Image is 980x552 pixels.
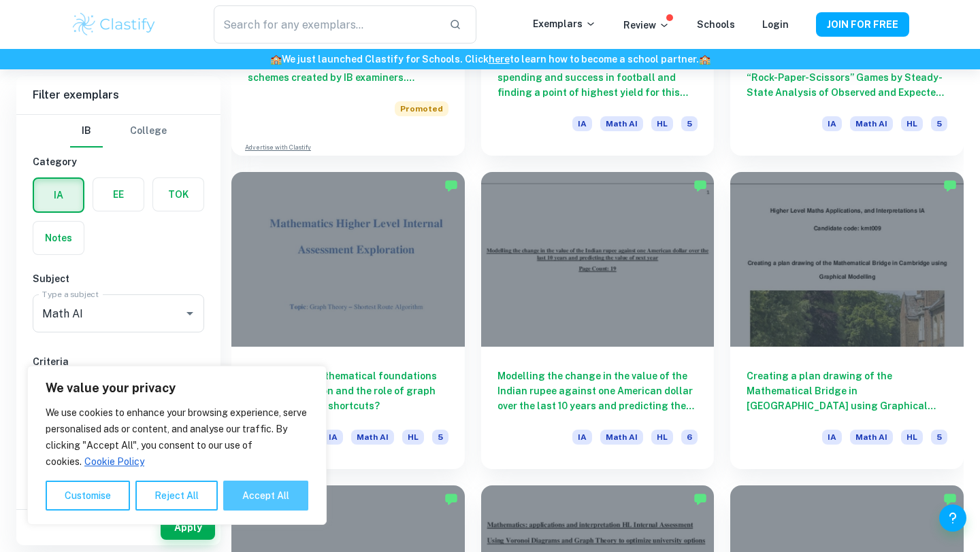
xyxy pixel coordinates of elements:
span: Math AI [850,116,893,131]
span: IA [572,116,592,131]
label: Type a subject [42,288,99,300]
button: Accept All [223,481,308,511]
a: What are the mathematical foundations of GPS navigation and the role of graph theory in finding s... [231,172,465,469]
span: IA [822,116,842,131]
a: Modelling the change in the value of the Indian rupee against one American dollar over the last 1... [481,172,715,469]
button: Customise [46,481,130,511]
p: Exemplars [533,16,596,31]
span: HL [651,430,673,445]
span: 🏫 [699,54,710,65]
span: Math AI [600,430,643,445]
img: Marked [943,492,957,506]
button: IB [70,115,103,148]
span: Math AI [850,430,893,445]
h6: Criteria [33,354,204,369]
div: We value your privacy [27,366,327,525]
a: Schools [697,19,735,30]
h6: Investigating the relationship between spending and success in football and finding a point of hi... [497,55,698,100]
button: IA [34,179,83,211]
span: 6 [681,430,698,445]
h6: Fast track your coursework with mark schemes created by IB examiners. Upgrade now [248,55,448,85]
img: Marked [693,492,707,506]
button: College [130,115,167,148]
h6: Category [33,154,204,169]
span: HL [901,430,923,445]
p: We use cookies to enhance your browsing experience, serve personalised ads or content, and analys... [46,404,308,470]
h6: What are the mathematical foundations of GPS navigation and the role of graph theory in finding s... [248,368,448,413]
h6: Creating a plan drawing of the Mathematical Bridge in [GEOGRAPHIC_DATA] using Graphical Modelling [747,368,947,413]
span: Math AI [351,430,394,445]
img: Marked [444,179,458,192]
button: Apply [161,515,215,540]
button: Reject All [135,481,218,511]
span: 5 [931,430,947,445]
span: IA [572,430,592,445]
span: IA [822,430,842,445]
span: IA [323,430,343,445]
span: Math AI [600,116,643,131]
p: Review [623,18,670,33]
img: Marked [693,179,707,192]
button: TOK [153,178,203,211]
h6: A Study Investigating Heuristic Choices in “Rock-Paper-Scissors” Games by Steady-State Analysis o... [747,55,947,100]
img: Marked [444,492,458,506]
a: Cookie Policy [84,455,145,468]
span: 5 [432,430,448,445]
h6: We just launched Clastify for Schools. Click to learn how to become a school partner. [3,52,977,67]
button: Notes [33,222,84,254]
a: here [489,54,510,65]
div: Filter type choice [70,115,167,148]
h6: Filter exemplars [16,76,220,114]
a: Creating a plan drawing of the Mathematical Bridge in [GEOGRAPHIC_DATA] using Graphical Modelling... [730,172,964,469]
span: HL [901,116,923,131]
img: Clastify logo [71,11,157,38]
h6: Subject [33,271,204,286]
img: Marked [943,179,957,192]
a: Login [762,19,789,30]
span: 🏫 [270,54,282,65]
span: HL [402,430,424,445]
button: Help and Feedback [939,504,966,532]
a: Advertise with Clastify [245,143,311,152]
span: HL [651,116,673,131]
input: Search for any exemplars... [214,5,438,44]
h6: Modelling the change in the value of the Indian rupee against one American dollar over the last 1... [497,368,698,413]
button: Open [180,304,199,323]
span: Promoted [395,101,448,116]
button: EE [93,178,144,211]
span: 5 [681,116,698,131]
button: JOIN FOR FREE [816,12,909,37]
p: We value your privacy [46,380,308,396]
span: 5 [931,116,947,131]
